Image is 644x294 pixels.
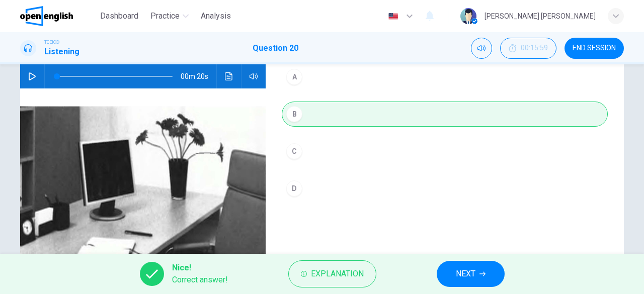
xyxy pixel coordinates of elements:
[172,274,228,286] span: Correct answer!
[150,10,180,22] span: Practice
[146,7,193,25] button: Practice
[387,13,399,20] img: en
[100,10,138,22] span: Dashboard
[253,42,298,54] h1: Question 20
[460,8,476,24] img: Profile picture
[197,7,235,25] button: Analysis
[20,6,73,26] img: OpenEnglish logo
[573,44,616,52] span: END SESSION
[500,38,556,59] button: 00:15:59
[20,6,96,26] a: OpenEnglish logo
[437,261,505,287] button: NEXT
[221,64,237,88] button: Click to see the audio transcription
[521,44,548,52] span: 00:15:59
[201,10,231,22] span: Analysis
[311,267,364,281] span: Explanation
[181,64,216,88] span: 00m 20s
[44,46,79,58] h1: Listening
[500,38,556,59] div: Hide
[565,38,624,59] button: END SESSION
[44,39,59,46] span: TOEIC®
[96,7,142,25] button: Dashboard
[471,38,492,59] div: Mute
[456,267,475,281] span: NEXT
[172,262,228,274] span: Nice!
[485,10,596,22] div: [PERSON_NAME] [PERSON_NAME]
[288,260,376,287] button: Explanation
